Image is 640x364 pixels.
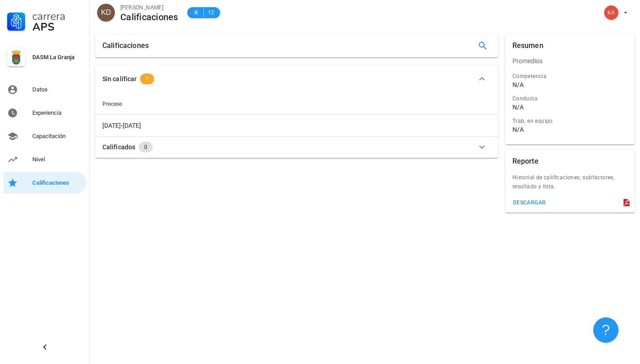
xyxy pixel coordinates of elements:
div: Trab. en equipo [512,117,627,126]
div: N/A [512,103,524,111]
a: Nivel [4,149,86,170]
span: Proceso [102,101,122,107]
button: Sin calificar 1 [95,65,498,93]
button: Calificados 0 [95,136,498,158]
div: Historial de calificaciones; subfactores, resultado y lista. [505,173,635,196]
div: Reporte [512,150,538,173]
div: Datos [32,86,83,93]
div: Conducta [512,94,627,103]
div: Capacitación [32,133,83,140]
div: avatar [604,5,618,20]
div: APS [32,22,83,32]
div: Calificaciones [120,12,178,22]
div: N/A [512,126,524,134]
a: Calificaciones [4,172,86,194]
div: N/A [512,81,524,89]
span: 12 [207,8,215,17]
div: Calificados [102,142,135,152]
a: Experiencia [4,102,86,124]
span: 1 [146,74,149,84]
div: DASM La Granja [32,54,83,61]
div: Competencia [512,72,627,81]
div: Experiencia [32,109,83,117]
a: Capacitación [4,126,86,147]
span: B [193,8,200,17]
div: Sin calificar [102,74,137,84]
span: KD [101,4,111,22]
div: Promedios [505,50,635,72]
div: Resumen [512,34,543,57]
div: descargar [512,199,546,206]
div: Nivel [32,156,83,163]
span: 0 [144,142,147,152]
div: [PERSON_NAME] [120,3,178,12]
div: avatar [97,4,115,22]
div: Carrera [32,11,83,22]
div: Calificaciones [102,34,149,57]
button: descargar [509,196,550,209]
a: Datos [4,79,86,100]
span: [DATE]-[DATE] [102,122,141,129]
div: Calificaciones [32,179,83,186]
th: Proceso [95,93,498,115]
